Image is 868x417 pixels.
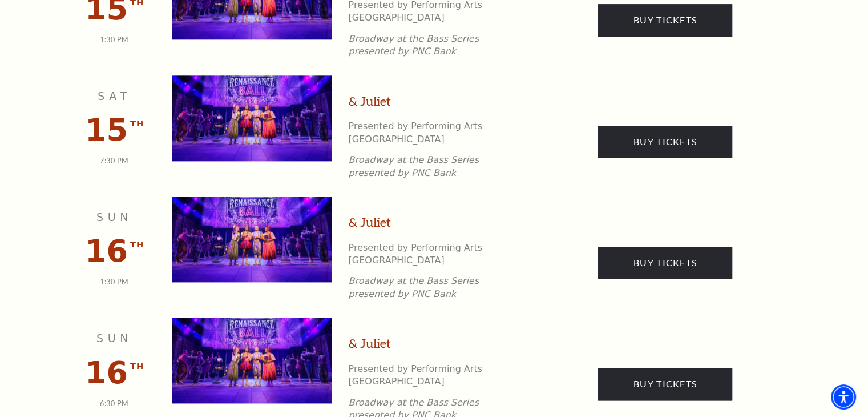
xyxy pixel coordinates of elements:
a: & Juliet [349,335,391,352]
p: Sun [80,209,149,226]
img: & Juliet [172,197,332,282]
p: Sat [80,88,149,105]
span: 16 [85,233,128,269]
p: Broadway at the Bass Series presented by PNC Bank [349,154,526,179]
p: Presented by Performing Arts [GEOGRAPHIC_DATA] [349,363,526,388]
span: 1:30 PM [100,278,129,286]
span: 16 [85,355,128,391]
p: Broadway at the Bass Series presented by PNC Bank [349,33,526,58]
span: th [130,359,144,374]
span: th [130,117,144,131]
img: & Juliet [172,318,332,403]
img: & Juliet [172,75,332,161]
p: Presented by Performing Arts [GEOGRAPHIC_DATA] [349,120,526,146]
div: Accessibility Menu [831,384,856,410]
p: Presented by Performing Arts [GEOGRAPHIC_DATA] [349,242,526,267]
p: Broadway at the Bass Series presented by PNC Bank [349,275,526,300]
span: th [130,238,144,252]
p: Sun [80,330,149,347]
a: & Juliet [349,93,391,110]
a: Buy Tickets [598,126,732,158]
span: 6:30 PM [100,399,129,408]
span: 1:30 PM [100,35,129,44]
a: Buy Tickets [598,247,732,279]
a: & Juliet [349,214,391,231]
a: Buy Tickets [598,368,732,400]
span: 7:30 PM [100,157,129,165]
a: Buy Tickets [598,4,732,36]
span: 15 [85,112,128,148]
